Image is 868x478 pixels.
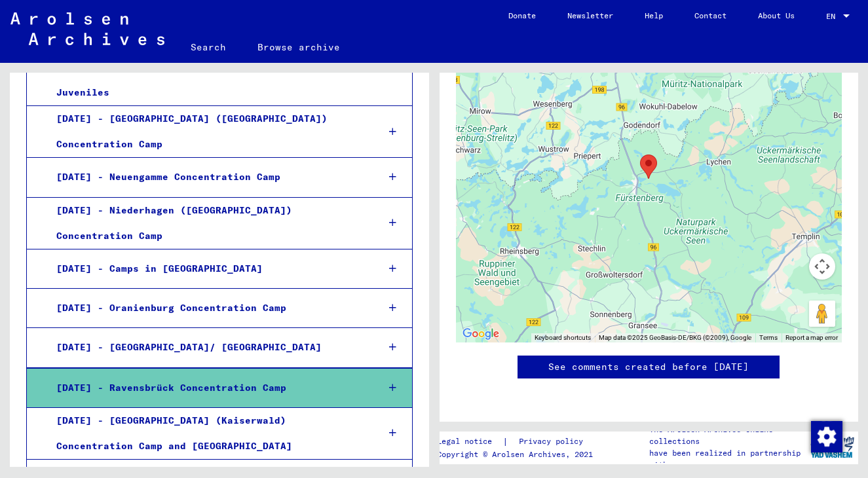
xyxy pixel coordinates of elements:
[649,424,806,447] p: The Arolsen Archives online collections
[649,447,806,471] p: have been realized in partnership with
[810,420,842,452] div: Change consent
[10,12,164,45] img: Arolsen_neg.svg
[508,435,599,449] a: Privacy policy
[437,435,599,449] div: |
[826,12,840,21] span: EN
[47,375,368,401] div: [DATE] - Ravensbrück Concentration Camp
[47,295,368,321] div: [DATE] - Oranienburg Concentration Camp
[640,155,657,179] div: Ravensbrück Concentration Camp
[47,408,368,459] div: [DATE] - [GEOGRAPHIC_DATA] (Kaiserwald) Concentration Camp and [GEOGRAPHIC_DATA]
[47,335,368,360] div: [DATE] - [GEOGRAPHIC_DATA]/ [GEOGRAPHIC_DATA]
[548,360,749,374] a: See comments created before [DATE]
[599,334,751,341] span: Map data ©2025 GeoBasis-DE/BKG (©2009), Google
[759,334,778,341] a: Terms
[809,301,835,327] button: Drag Pegman onto the map to open Street View
[47,256,368,282] div: [DATE] - Camps in [GEOGRAPHIC_DATA]
[47,106,368,157] div: [DATE] - [GEOGRAPHIC_DATA] ([GEOGRAPHIC_DATA]) Concentration Camp
[459,325,502,342] a: Open this area in Google Maps (opens a new window)
[47,198,368,249] div: [DATE] - Niederhagen ([GEOGRAPHIC_DATA]) Concentration Camp
[808,431,857,464] img: yv_logo.png
[785,334,838,341] a: Report a map error
[811,421,842,452] img: Change consent
[242,31,356,63] a: Browse archive
[437,449,599,460] p: Copyright © Arolsen Archives, 2021
[459,325,502,342] img: Google
[535,333,591,342] button: Keyboard shortcuts
[809,253,835,280] button: Map camera controls
[175,31,242,63] a: Search
[47,164,368,190] div: [DATE] - Neuengamme Concentration Camp
[437,435,502,449] a: Legal notice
